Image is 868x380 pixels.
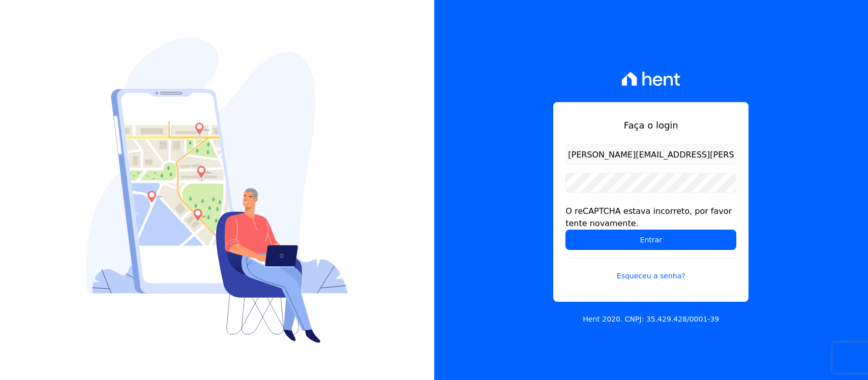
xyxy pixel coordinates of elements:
a: Esqueceu a senha? [565,258,736,281]
div: O reCAPTCHA estava incorreto, por favor tente novamente. [565,205,736,230]
input: Email [565,144,736,165]
p: Hent 2020. CNPJ: 35.429.428/0001-39 [583,314,719,325]
h1: Faça o login [565,118,736,132]
img: Login [86,38,348,343]
input: Entrar [565,230,736,250]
